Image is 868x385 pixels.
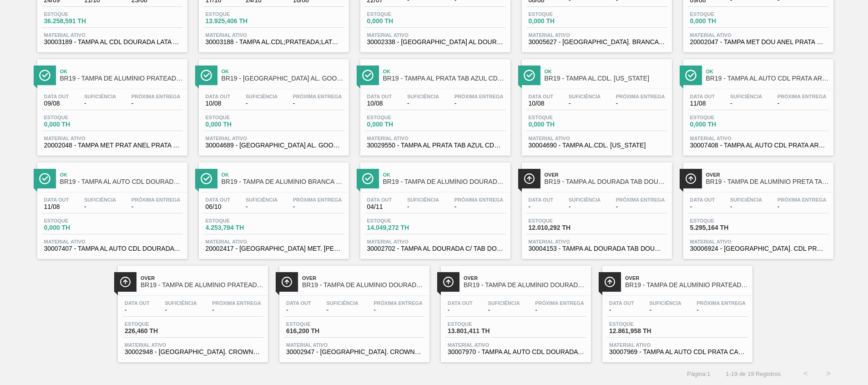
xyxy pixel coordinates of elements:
a: ÍconeOkBR19 - [GEOGRAPHIC_DATA] AL. GOOSE TAB PRETA GANSOData out10/08Suficiência-Próxima Entrega... [192,52,353,156]
span: Material ativo [206,32,342,38]
img: Ícone [201,173,212,184]
span: Suficiência [165,300,197,306]
span: BR19 - TAMPA AL. GOOSE TAB PRETA GANSO [222,75,344,82]
span: BR19 - TAMPA AL AUTO CDL PRATA ARDAGH [706,75,829,82]
span: Próxima Entrega [696,300,746,306]
span: Suficiência [569,94,601,99]
span: Data out [529,197,554,203]
span: Data out [690,197,715,203]
span: 30004690 - TAMPA AL.CDL. COLORADO [529,142,665,149]
span: 10/08 [206,100,231,107]
a: ÍconeOkBR19 - TAMPA AL.CDL. [US_STATE]Data out10/08Suficiência-Próxima Entrega-Estoque0,000 THMat... [515,52,676,156]
span: - [286,307,311,314]
a: ÍconeOkBR19 - TAMPA AL AUTO CDL DOURADA ARDAGHData out11/08Suficiência-Próxima Entrega-Estoque0,0... [30,156,192,259]
span: - [293,100,342,107]
span: Próxima Entrega [616,197,665,203]
span: Suficiência [488,300,520,306]
span: Estoque [367,11,431,17]
span: Material ativo [690,136,827,141]
span: Estoque [44,218,108,223]
span: Data out [286,300,311,306]
a: ÍconeOverBR19 - TAMPA DE ALUMÍNIO DOURADA CROWN ISEData out-Suficiência-Próxima Entrega-Estoque61... [273,259,434,362]
span: Over [302,275,425,281]
img: Ícone [281,276,293,288]
span: - [448,307,473,314]
span: 11/08 [690,100,715,107]
button: < [794,362,817,385]
span: 4.253,794 TH [206,224,269,231]
span: Data out [609,300,634,306]
img: Ícone [39,173,50,184]
span: Estoque [529,11,592,17]
span: 0,000 TH [206,121,269,128]
span: 0,000 TH [367,121,431,128]
span: 0,000 TH [529,18,592,25]
span: Material ativo [529,32,665,38]
span: Material ativo [206,239,342,244]
span: Ok [383,69,506,74]
span: 0,000 TH [529,121,592,128]
img: Ícone [362,70,373,81]
span: 30002947 - TAMPA AL. CROWN; DOURADA; ISE [286,349,423,355]
span: BR19 - TAMPA DE ALUMÍNIO PRATEADA CROWN ISE [141,282,263,289]
span: Estoque [367,115,431,120]
span: Data out [44,94,69,99]
span: 30007407 - TAMPA AL AUTO CDL DOURADA ARDAGH [44,245,181,252]
span: Suficiência [730,94,762,99]
span: Material ativo [367,136,504,141]
a: ÍconeOkBR19 - TAMPA AL PRATA TAB AZUL CDL AUTOData out10/08Suficiência-Próxima Entrega-Estoque0,0... [353,52,515,156]
a: ÍconeOkBR19 - TAMPA DE ALUMÍNIO BRANCA TAB AZULData out06/10Suficiência-Próxima Entrega-Estoque4.... [192,156,353,259]
span: 06/10 [206,203,231,210]
span: 0,000 TH [44,121,108,128]
span: - [407,203,439,210]
span: - [246,100,278,107]
span: Material ativo [609,342,746,348]
span: Estoque [690,115,754,120]
span: Suficiência [246,197,278,203]
a: ÍconeOverBR19 - TAMPA DE ALUMÍNIO PRATEADA CROWN ISEData out-Suficiência-Próxima Entrega-Estoque2... [111,259,273,362]
span: - [373,307,423,314]
span: Over [464,275,586,281]
span: Página : 1 [687,370,710,377]
span: 30003189 - TAMPA AL CDL DOURADA LATA AUTOMATICA [44,39,181,46]
span: - [407,100,439,107]
span: Próxima Entrega [293,94,342,99]
span: - [616,203,665,210]
span: Ok [222,172,344,177]
img: Ícone [685,173,696,184]
span: Estoque [44,115,108,120]
span: Próxima Entrega [131,197,181,203]
span: Suficiência [84,197,116,203]
span: Material ativo [367,239,504,244]
span: - [246,203,278,210]
span: 226,460 TH [125,328,188,334]
img: Ícone [443,276,454,288]
span: Material ativo [44,136,181,141]
span: Suficiência [569,197,601,203]
span: 30002948 - TAMPA AL. CROWN; PRATA; ISE [125,349,261,355]
span: - [293,203,342,210]
span: - [569,203,601,210]
span: BR19 - TAMPA AL DOURADA TAB DOURADA CANPACK CDL [545,178,667,185]
span: 30003188 - TAMPA AL.CDL;PRATEADA;LATA-AUTOMATICA; [206,39,342,46]
span: - [131,100,181,107]
span: - [730,100,762,107]
span: 616,200 TH [286,328,350,334]
span: 20002048 - TAMPA MET PRAT ANEL PRATA CERVEJA CX600 [44,142,181,149]
span: Material ativo [206,136,342,141]
span: Estoque [609,321,673,327]
span: Estoque [529,218,592,223]
span: 30006924 - TAMPA AL. CDL PRETA C/TAB PRETO GRAVADO [690,245,827,252]
span: Data out [206,94,231,99]
span: BR19 - TAMPA DE ALUMÍNIO DOURADA TAB DOURADO [383,178,506,185]
span: Próxima Entrega [131,94,181,99]
span: - [569,100,601,107]
span: Próxima Entrega [454,94,504,99]
span: Próxima Entrega [535,300,584,306]
span: Data out [367,94,392,99]
span: Estoque [44,11,108,17]
span: 10/08 [529,100,554,107]
span: BR19 - TAMPA AL PRATA TAB AZUL CDL AUTO [383,75,506,82]
img: Ícone [604,276,616,288]
span: 30007970 - TAMPA AL AUTO CDL DOURADA CANPACK [448,349,584,355]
